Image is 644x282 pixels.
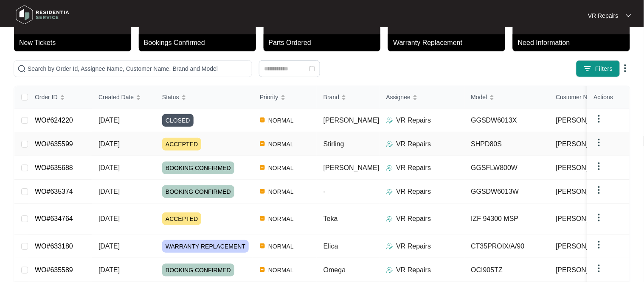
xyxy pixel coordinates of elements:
img: dropdown arrow [594,114,604,124]
span: [PERSON_NAME] [556,187,612,197]
img: Vercel Logo [260,243,265,248]
p: VR Repairs [397,115,431,126]
span: [DATE] [98,140,120,148]
span: Teka [323,215,338,222]
img: Vercel Logo [260,165,265,170]
span: [DATE] [98,215,120,222]
input: Search by Order Id, Assignee Name, Customer Name, Brand and Model [28,64,248,73]
img: Vercel Logo [260,216,265,221]
p: VR Repairs [588,11,619,20]
p: VR Repairs [397,241,431,251]
th: Created Date [92,86,155,109]
th: Status [155,86,253,109]
span: Status [162,92,179,102]
img: search-icon [17,64,26,73]
span: CLOSED [162,114,194,127]
img: dropdown arrow [594,185,604,195]
th: Customer Name [549,86,634,109]
p: VR Repairs [397,163,431,173]
span: Created Date [98,92,134,102]
th: Brand [317,86,380,109]
p: Parts Ordered [269,38,381,48]
span: NORMAL [265,265,297,275]
span: [DATE] [98,188,120,195]
span: Customer Name [556,92,599,102]
td: CT35PROIX/A/90 [464,235,549,258]
span: Model [471,92,487,102]
img: dropdown arrow [594,240,604,250]
span: [PERSON_NAME] [556,163,612,173]
span: [PERSON_NAME] [556,241,612,251]
span: NORMAL [265,163,297,173]
span: Order ID [35,92,58,102]
span: [DATE] [98,243,120,250]
p: VR Repairs [397,139,431,149]
span: [DATE] [98,117,120,124]
a: WO#635688 [35,164,73,171]
span: NORMAL [265,139,297,149]
a: WO#635374 [35,188,73,195]
span: Assignee [386,92,411,102]
img: Assigner Icon [386,165,393,171]
td: GGSDW6013W [464,180,549,204]
td: OCI905TZ [464,258,549,282]
img: Assigner Icon [386,141,393,148]
img: dropdown arrow [594,212,604,223]
span: Elica [323,243,338,250]
a: WO#635589 [35,266,73,274]
span: Filters [595,64,613,73]
a: WO#633180 [35,243,73,250]
a: WO#624220 [35,117,73,124]
img: Vercel Logo [260,141,265,146]
p: Need Information [518,38,630,48]
span: [PERSON_NAME] [556,265,612,275]
td: SHPD80S [464,132,549,156]
img: dropdown arrow [594,263,604,274]
img: Vercel Logo [260,117,265,123]
th: Order ID [28,86,92,109]
span: WARRANTY REPLACEMENT [162,240,249,253]
p: VR Repairs [397,214,431,224]
p: VR Repairs [397,265,431,275]
img: Assigner Icon [386,188,393,195]
span: Stirling [323,140,344,148]
p: Bookings Confirmed [144,38,256,48]
span: NORMAL [265,187,297,197]
img: Assigner Icon [386,215,393,222]
td: GGSDW6013X [464,109,549,132]
img: dropdown arrow [626,14,631,18]
a: WO#634764 [35,215,73,222]
span: NORMAL [265,115,297,126]
span: BOOKING CONFIRMED [162,185,234,198]
span: NORMAL [265,241,297,251]
th: Actions [587,86,630,109]
span: Priority [260,92,278,102]
th: Priority [253,86,317,109]
span: [DATE] [98,164,120,171]
p: Warranty Replacement [393,38,505,48]
span: BOOKING CONFIRMED [162,162,234,174]
th: Assignee [380,86,464,109]
img: Assigner Icon [386,243,393,250]
td: GGSFLW800W [464,156,549,180]
button: filter iconFilters [576,60,620,77]
p: New Tickets [19,38,131,48]
span: ACCEPTED [162,138,201,151]
span: [PERSON_NAME]... [556,139,618,149]
span: [PERSON_NAME] [556,115,612,126]
span: [PERSON_NAME] [323,117,380,124]
span: Brand [323,92,339,102]
img: dropdown arrow [594,137,604,148]
span: [PERSON_NAME] [323,164,380,171]
td: IZF 94300 MSP [464,204,549,235]
img: dropdown arrow [620,63,630,73]
img: residentia service logo [13,2,72,28]
span: Omega [323,266,346,274]
span: [PERSON_NAME] [556,214,612,224]
img: Assigner Icon [386,267,393,274]
a: WO#635599 [35,140,73,148]
img: Assigner Icon [386,117,393,124]
span: [DATE] [98,266,120,274]
img: Vercel Logo [260,267,265,272]
span: BOOKING CONFIRMED [162,264,234,276]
